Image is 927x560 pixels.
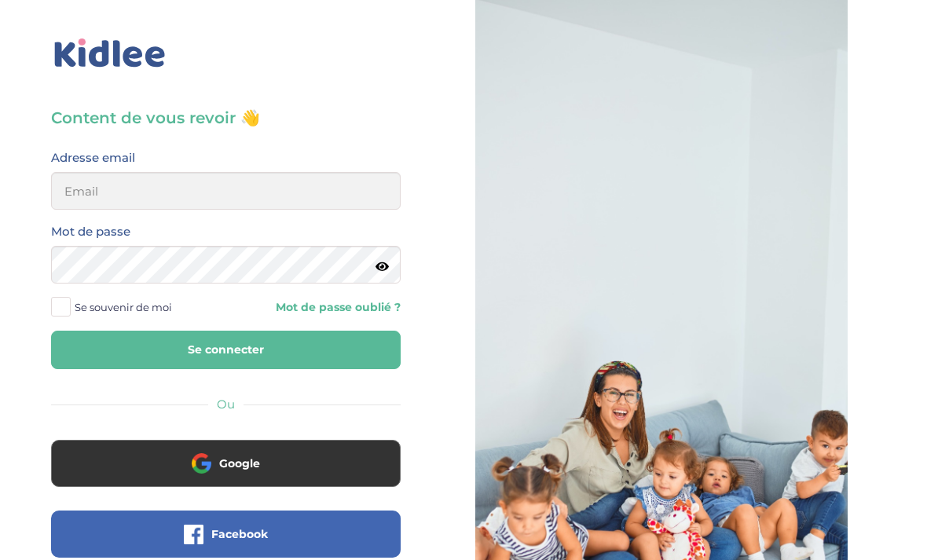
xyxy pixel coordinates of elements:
img: facebook.png [184,525,203,544]
a: Mot de passe oublié ? [238,300,401,315]
label: Mot de passe [51,221,130,242]
button: Se connecter [51,331,401,369]
button: Google [51,440,401,487]
label: Adresse email [51,148,135,168]
span: Facebook [211,526,268,542]
input: Email [51,172,401,210]
img: logo_kidlee_bleu [51,35,169,71]
a: Google [51,467,401,481]
span: Ou [217,397,235,412]
a: Facebook [51,537,401,552]
span: Se souvenir de moi [75,297,172,317]
span: Google [219,456,260,471]
button: Facebook [51,511,401,558]
img: google.png [192,453,211,473]
h3: Content de vous revoir 👋 [51,107,401,129]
